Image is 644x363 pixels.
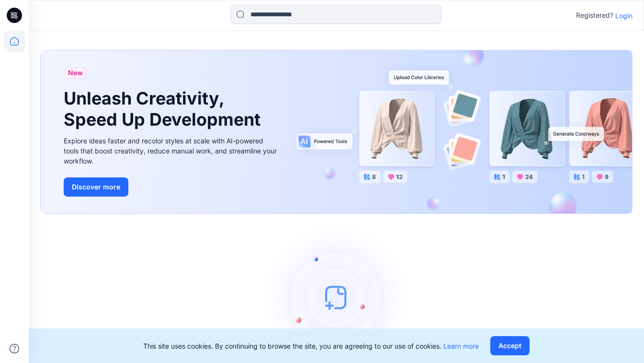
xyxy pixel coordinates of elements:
a: Discover more [64,177,279,197]
p: Login [615,11,633,21]
h1: Unleash Creativity, Speed Up Development [64,88,265,129]
p: Registered? [576,10,613,21]
div: Explore ideas faster and recolor styles at scale with AI-powered tools that boost creativity, red... [64,136,279,166]
p: This site uses cookies. By continuing to browse the site, you are agreeing to our use of cookies. [143,341,479,351]
span: New [68,67,83,79]
button: Discover more [64,177,128,197]
button: Accept [490,336,530,355]
a: Learn more [443,342,479,350]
